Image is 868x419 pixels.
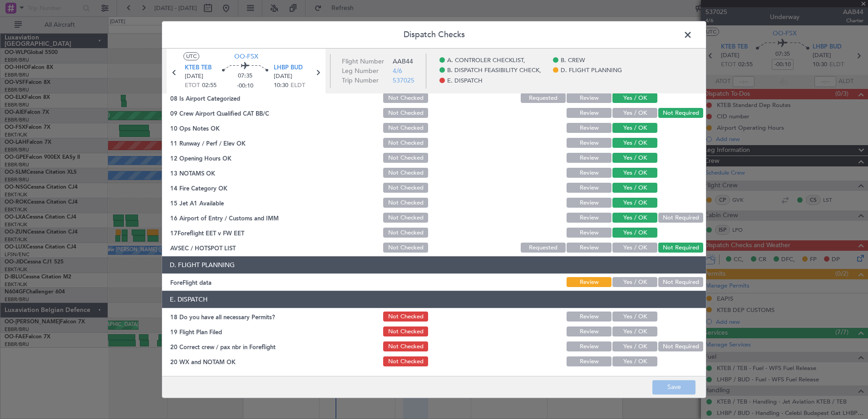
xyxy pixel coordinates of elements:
button: Not Required [658,278,703,287]
button: Not Required [658,108,703,118]
button: Not Required [658,243,703,253]
button: Not Required [658,213,703,223]
button: Not Required [658,342,703,352]
header: Dispatch Checks [162,21,706,49]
